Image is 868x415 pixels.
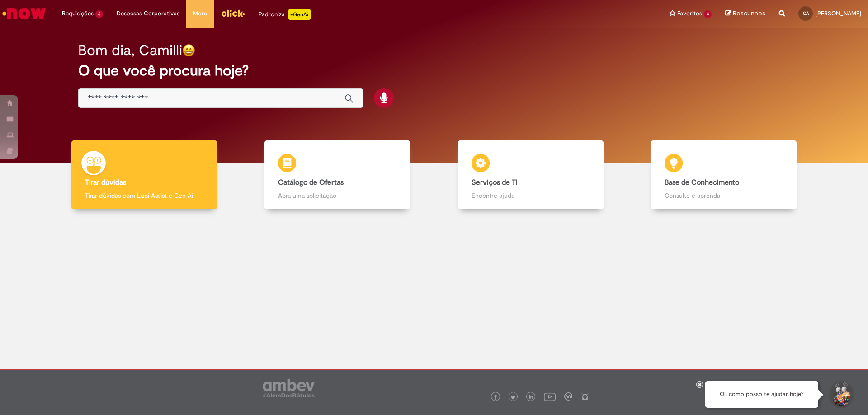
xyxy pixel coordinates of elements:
img: logo_footer_linkedin.png [529,395,533,400]
button: Iniciar Conversa de Suporte [827,381,854,408]
a: Base de Conhecimento Consulte e aprenda [627,140,821,210]
span: CA [803,10,809,16]
h2: O que você procura hoje? [78,63,790,79]
p: Encontre ajuda [472,191,590,200]
span: Despesas Corporativas [117,9,179,18]
img: logo_footer_youtube.png [544,391,556,402]
h2: Bom dia, Camilli [78,42,182,58]
b: Base de Conhecimento [665,178,739,187]
p: Abra uma solicitação [278,191,396,200]
img: logo_footer_naosei.png [581,392,589,401]
span: Rascunhos [733,9,765,18]
span: 6 [95,10,103,18]
img: logo_footer_twitter.png [511,395,515,400]
span: More [193,9,207,18]
a: Catálogo de Ofertas Abra uma solicitação [241,140,434,210]
span: 4 [704,10,712,18]
p: Consulte e aprenda [665,191,783,200]
div: Padroniza [259,9,311,20]
img: logo_footer_ambev_rotulo_gray.png [263,379,315,397]
img: click_logo_yellow_360x200.png [221,6,245,20]
b: Serviços de TI [472,178,518,187]
img: logo_footer_workplace.png [564,392,572,401]
div: Oi, como posso te ajudar hoje? [705,381,818,408]
img: logo_footer_facebook.png [493,395,498,400]
span: [PERSON_NAME] [816,9,861,17]
p: +GenAi [288,9,311,20]
span: Favoritos [677,9,702,18]
a: Tirar dúvidas Tirar dúvidas com Lupi Assist e Gen Ai [47,140,241,210]
p: Tirar dúvidas com Lupi Assist e Gen Ai [85,191,203,200]
b: Catálogo de Ofertas [278,178,344,187]
span: Requisições [62,9,94,18]
img: happy-face.png [182,44,195,57]
img: ServiceNow [1,5,47,23]
b: Tirar dúvidas [85,178,126,187]
a: Serviços de TI Encontre ajuda [434,140,627,210]
a: Rascunhos [725,9,765,18]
